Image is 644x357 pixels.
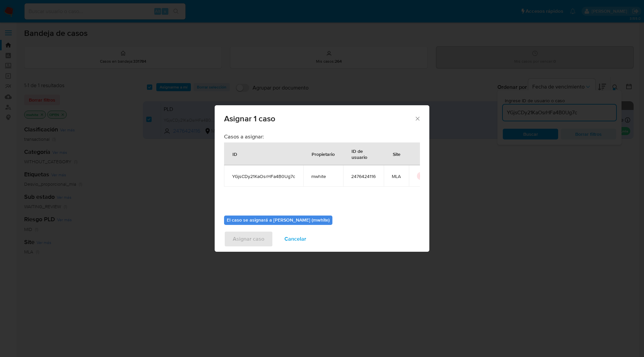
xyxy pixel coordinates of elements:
[284,232,306,246] span: Cancelar
[232,173,295,179] span: YGjsCDy21KaOsrHFa4B0Ug7c
[343,143,383,165] div: ID de usuario
[385,146,409,162] div: Site
[414,115,420,121] button: Cerrar ventana
[311,173,335,179] span: mwhite
[224,146,245,162] div: ID
[392,173,401,179] span: MLA
[227,217,330,223] b: El caso se asignará a [PERSON_NAME] (mwhite)
[417,172,425,180] button: icon-button
[224,133,420,140] h3: Casos a asignar:
[276,231,315,247] button: Cancelar
[224,115,414,123] span: Asignar 1 caso
[351,173,376,179] span: 2476424116
[304,146,343,162] div: Propietario
[215,105,429,252] div: assign-modal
